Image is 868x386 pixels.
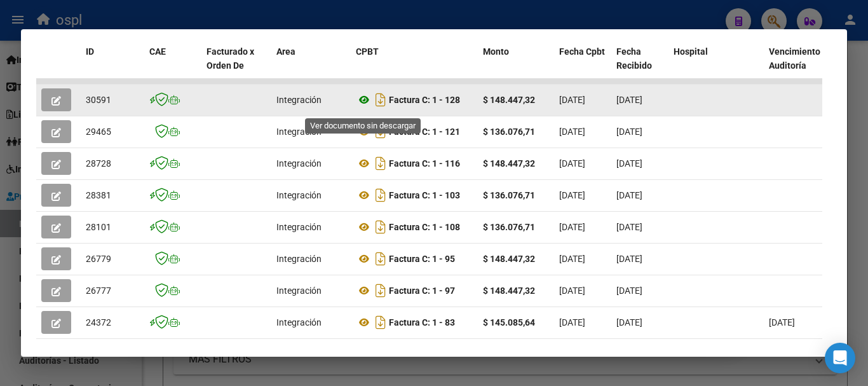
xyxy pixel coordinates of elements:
[389,127,460,137] strong: Factura C: 1 - 121
[668,38,764,94] datatable-header-cell: Hospital
[144,38,201,94] datatable-header-cell: CAE
[86,95,111,105] span: 30591
[483,286,535,296] strong: $ 148.447,32
[149,46,166,57] span: CAE
[86,222,111,232] span: 28101
[372,249,389,269] i: Descargar documento
[483,46,509,57] span: Monto
[271,38,351,94] datatable-header-cell: Area
[554,38,611,94] datatable-header-cell: Fecha Cpbt
[616,158,642,169] span: [DATE]
[483,95,535,105] strong: $ 148.447,32
[616,190,642,200] span: [DATE]
[559,95,585,105] span: [DATE]
[276,95,322,105] span: Integración
[389,254,455,264] strong: Factura C: 1 - 95
[559,222,585,232] span: [DATE]
[81,38,144,94] datatable-header-cell: ID
[616,254,642,264] span: [DATE]
[483,317,535,327] strong: $ 145.085,64
[616,317,642,327] span: [DATE]
[86,286,111,296] span: 26777
[276,46,295,57] span: Area
[351,38,478,94] datatable-header-cell: CPBT
[86,158,111,169] span: 28728
[559,127,585,137] span: [DATE]
[276,222,322,232] span: Integración
[674,46,708,57] span: Hospital
[483,127,535,137] strong: $ 136.076,71
[389,95,460,105] strong: Factura C: 1 - 128
[389,286,455,296] strong: Factura C: 1 - 97
[356,46,379,57] span: CPBT
[559,286,585,296] span: [DATE]
[372,217,389,237] i: Descargar documento
[276,254,322,264] span: Integración
[478,38,554,94] datatable-header-cell: Monto
[825,343,855,373] div: Open Intercom Messenger
[616,286,642,296] span: [DATE]
[559,158,585,169] span: [DATE]
[483,158,535,169] strong: $ 148.447,32
[276,286,322,296] span: Integración
[616,46,652,71] span: Fecha Recibido
[86,46,94,57] span: ID
[559,317,585,327] span: [DATE]
[86,254,111,264] span: 26779
[372,121,389,142] i: Descargar documento
[276,127,322,137] span: Integración
[611,38,668,94] datatable-header-cell: Fecha Recibido
[389,158,460,169] strong: Factura C: 1 - 116
[276,158,322,169] span: Integración
[201,38,271,94] datatable-header-cell: Facturado x Orden De
[276,190,322,200] span: Integración
[207,46,254,71] span: Facturado x Orden De
[616,222,642,232] span: [DATE]
[389,222,460,232] strong: Factura C: 1 - 108
[389,190,460,200] strong: Factura C: 1 - 103
[86,190,111,200] span: 28381
[559,190,585,200] span: [DATE]
[276,317,322,327] span: Integración
[372,153,389,174] i: Descargar documento
[86,127,111,137] span: 29465
[483,222,535,232] strong: $ 136.076,71
[559,254,585,264] span: [DATE]
[389,317,455,327] strong: Factura C: 1 - 83
[86,317,111,327] span: 24372
[483,190,535,200] strong: $ 136.076,71
[372,90,389,110] i: Descargar documento
[372,280,389,301] i: Descargar documento
[616,95,642,105] span: [DATE]
[616,127,642,137] span: [DATE]
[764,38,821,94] datatable-header-cell: Vencimiento Auditoría
[372,312,389,333] i: Descargar documento
[372,185,389,205] i: Descargar documento
[559,46,605,57] span: Fecha Cpbt
[769,317,795,327] span: [DATE]
[769,46,820,71] span: Vencimiento Auditoría
[483,254,535,264] strong: $ 148.447,32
